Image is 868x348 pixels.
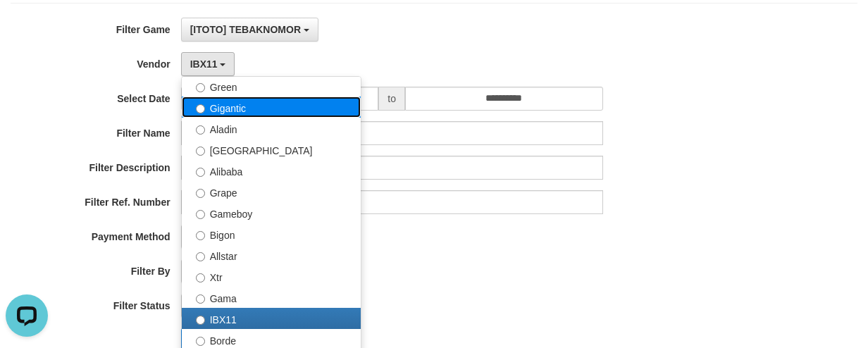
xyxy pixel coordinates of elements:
label: Gama [182,287,361,308]
span: [ITOTO] TEBAKNOMOR [190,24,301,35]
label: Green [182,75,361,97]
input: [GEOGRAPHIC_DATA] [196,147,205,156]
input: Alibaba [196,168,205,177]
label: Grape [182,181,361,202]
input: Allstar [196,252,205,261]
label: Alibaba [182,160,361,181]
input: Borde [196,337,205,346]
label: Gigantic [182,97,361,118]
input: Gama [196,294,205,304]
label: Aladin [182,118,361,139]
input: IBX11 [196,316,205,325]
label: IBX11 [182,308,361,329]
input: Green [196,83,205,92]
label: Bigon [182,223,361,244]
input: Aladin [196,125,205,135]
input: Gigantic [196,104,205,113]
label: Gameboy [182,202,361,223]
input: Gameboy [196,210,205,219]
button: Open LiveChat chat widget [6,6,48,48]
input: Bigon [196,231,205,240]
label: Xtr [182,266,361,287]
span: IBX11 [190,58,218,70]
button: [ITOTO] TEBAKNOMOR [181,18,318,42]
input: Grape [196,189,205,198]
label: [GEOGRAPHIC_DATA] [182,139,361,160]
label: Allstar [182,244,361,266]
span: to [378,87,405,111]
button: IBX11 [181,52,235,76]
input: Xtr [196,273,205,282]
